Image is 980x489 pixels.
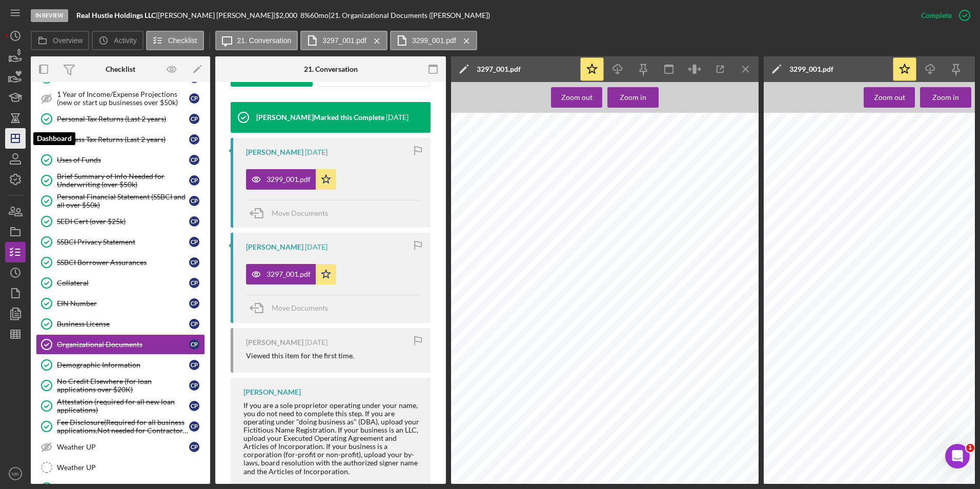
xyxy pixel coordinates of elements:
div: Personal Financial Statement (SSBCI and all over $50k) [57,193,189,209]
div: Personal Tax Returns (Last 2 years) [57,115,189,123]
div: C P [189,278,199,288]
a: Brief Summary of Info Needed for Underwriting (over $50k)CP [36,170,205,191]
label: 3299_001.pdf [412,36,456,45]
div: Weather UP [57,463,205,472]
iframe: Intercom live chat [945,444,970,468]
label: Activity [114,36,136,45]
button: Activity [92,31,143,50]
div: C P [189,442,199,452]
div: 1 Year of Income/Expense Projections (new or start up businesses over $50k) [57,90,189,107]
a: No Credit Elsewhere (for loan applications over $20K)CP [36,375,205,396]
div: C P [189,401,199,411]
button: Move Documents [246,295,338,321]
a: EIN NumberCP [36,293,205,314]
button: 21. Conversation [215,31,298,50]
button: 3299_001.pdf [390,31,477,50]
div: Zoom out [561,87,593,108]
div: Business Tax Returns (Last 2 years) [57,135,189,144]
button: Complete [911,5,975,26]
div: 3299_001.pdf [267,175,311,184]
div: C P [189,114,199,124]
label: 21. Conversation [237,36,292,45]
text: MK [12,471,19,477]
button: Move Documents [246,200,338,226]
a: Personal Tax Returns (Last 2 years)CP [36,109,205,129]
b: Real Hustle Holdings LLC [76,11,156,19]
div: SEDI Cert (over $25k) [57,217,189,226]
time: 2025-08-18 20:20 [386,113,409,121]
span: 1 [966,444,974,452]
div: Fee Disclosure(Required for all business applications,Not needed for Contractor loans) [57,418,189,435]
a: 1 Year of Income/Expense Projections (new or start up businesses over $50k)CP [36,88,205,109]
div: Business License [57,320,189,328]
div: Complete [921,5,952,26]
div: C P [189,175,199,186]
div: Zoom in [932,87,959,108]
a: SEDI Cert (over $25k)CP [36,211,205,232]
div: C P [189,319,199,329]
button: MK [5,463,26,484]
div: 60 mo [310,11,329,19]
div: In Review [31,9,68,22]
div: | [76,11,158,19]
a: Organizational DocumentsCP [36,334,205,355]
div: No Credit Elsewhere (for loan applications over $20K) [57,377,189,394]
div: SSBCI Borrower Assurances [57,258,189,267]
a: Business LicenseCP [36,314,205,334]
span: Move Documents [272,303,328,312]
time: 2025-08-18 20:01 [305,243,328,251]
div: 8 % [300,11,310,19]
a: Business Tax Returns (Last 2 years)CP [36,129,205,150]
button: Zoom out [864,87,915,108]
a: Weather UPCP [36,437,205,457]
div: Brief Summary of Info Needed for Underwriting (over $50k) [57,172,189,189]
div: C P [189,155,199,165]
div: SSBCI Privacy Statement [57,238,189,246]
a: Weather UP [36,457,205,478]
div: [PERSON_NAME] [246,338,303,347]
div: [PERSON_NAME] [PERSON_NAME] | [158,11,275,19]
label: Checklist [168,36,197,45]
button: 3299_001.pdf [246,169,336,190]
div: [PERSON_NAME] [246,148,303,156]
div: C P [189,237,199,247]
div: Zoom out [874,87,905,108]
a: SSBCI Privacy StatementCP [36,232,205,252]
div: Viewed this item for the first time. [246,352,354,360]
div: C P [189,93,199,104]
div: 3299_001.pdf [789,65,833,73]
div: C P [189,298,199,309]
div: Zoom in [620,87,646,108]
div: If you are a sole proprietor operating under your name, you do not need to complete this step. If... [243,401,420,476]
div: Uses of Funds [57,156,189,164]
a: Demographic InformationCP [36,355,205,375]
div: Checklist [106,65,135,73]
div: [PERSON_NAME] [246,243,303,251]
div: | 21. Organizational Documents ([PERSON_NAME]) [329,11,490,19]
div: C P [189,257,199,268]
div: C P [189,134,199,145]
div: EIN Number [57,299,189,308]
span: Move Documents [272,209,328,217]
button: Zoom in [920,87,971,108]
button: 3297_001.pdf [246,264,336,284]
button: Checklist [146,31,204,50]
a: Personal Financial Statement (SSBCI and all over $50k)CP [36,191,205,211]
div: Attestation (required for all new loan applications) [57,398,189,414]
a: CollateralCP [36,273,205,293]
div: C P [189,216,199,227]
div: C P [189,196,199,206]
button: Overview [31,31,89,50]
span: $2,000 [275,11,297,19]
div: Collateral [57,279,189,287]
label: Overview [53,36,83,45]
div: Weather UP [57,443,189,451]
a: SSBCI Borrower AssurancesCP [36,252,205,273]
div: Organizational Documents [57,340,189,349]
div: C P [189,339,199,350]
div: [PERSON_NAME] [243,388,301,396]
a: Fee Disclosure(Required for all business applications,Not needed for Contractor loans)CP [36,416,205,437]
time: 2025-08-18 20:20 [305,148,328,156]
button: Zoom in [607,87,659,108]
div: 3297_001.pdf [477,65,521,73]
